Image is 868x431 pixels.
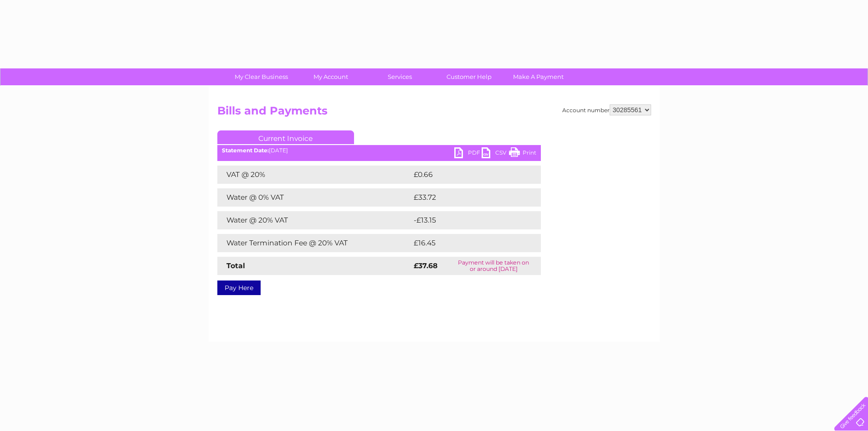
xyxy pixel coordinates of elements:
td: £16.45 [411,234,522,252]
h2: Bills and Payments [217,104,651,122]
a: Services [362,68,437,85]
div: [DATE] [217,147,541,154]
a: Current Invoice [217,130,354,144]
a: Customer Help [431,68,507,85]
a: PDF [454,147,482,161]
strong: Total [226,261,245,270]
td: £0.66 [411,166,520,184]
a: Print [509,147,536,161]
td: Water @ 20% VAT [217,211,411,229]
a: CSV [482,147,509,161]
b: Statement Date: [222,147,269,154]
a: My Clear Business [224,68,299,85]
a: Pay Here [217,280,261,295]
a: Make A Payment [501,68,576,85]
td: Payment will be taken on or around [DATE] [447,257,541,275]
td: Water @ 0% VAT [217,188,411,207]
strong: £37.68 [414,261,437,270]
div: Account number [562,104,651,115]
td: Water Termination Fee @ 20% VAT [217,234,411,252]
a: My Account [293,68,368,85]
td: VAT @ 20% [217,166,411,184]
td: £33.72 [411,188,522,207]
td: -£13.15 [411,211,522,229]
